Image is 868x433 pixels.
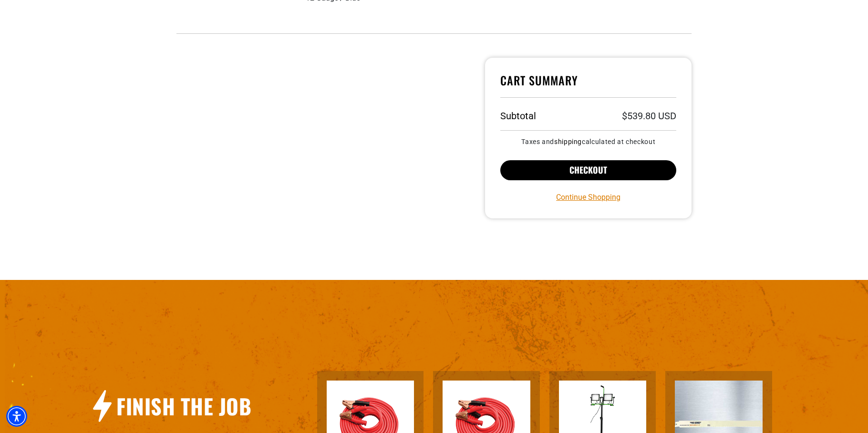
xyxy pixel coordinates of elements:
small: Taxes and calculated at checkout [500,138,676,145]
p: $539.80 USD [622,111,676,121]
h3: Subtotal [500,111,536,121]
a: Continue Shopping [556,192,620,203]
div: Accessibility Menu [6,406,27,427]
h4: Cart Summary [500,73,676,98]
h2: Finish The Job [116,392,251,420]
button: Checkout [500,160,676,180]
a: shipping [554,138,582,145]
